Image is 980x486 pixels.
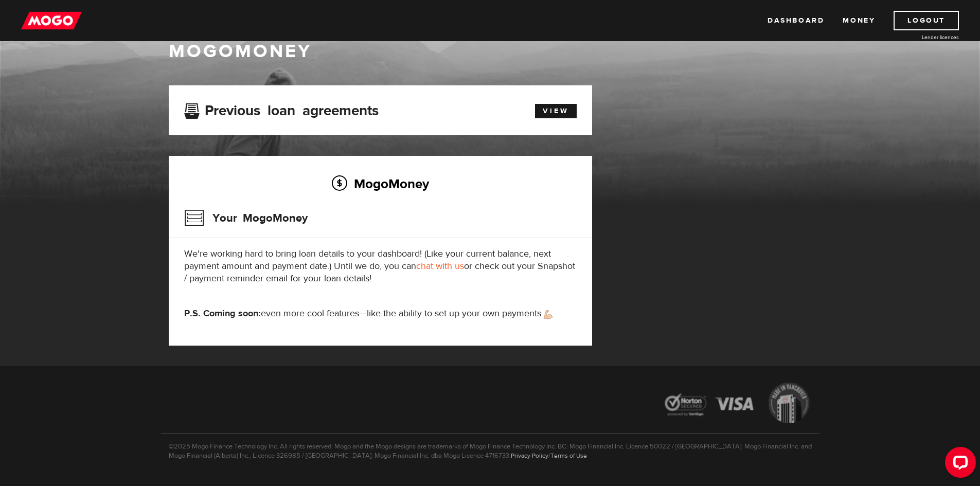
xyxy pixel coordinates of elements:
p: ©2025 Mogo Finance Technology Inc. All rights reserved. Mogo and the Mogo designs are trademarks ... [161,433,819,460]
a: Logout [894,11,959,30]
img: legal-icons-92a2ffecb4d32d839781d1b4e4802d7b.png [655,375,819,433]
a: chat with us [416,260,464,272]
h1: MogoMoney [169,41,812,62]
a: Money [843,11,875,30]
img: mogo_logo-11ee424be714fa7cbb0f0f49df9e16ec.png [21,11,82,30]
strong: P.S. Coming soon: [184,308,261,319]
a: Lender licences [882,33,959,41]
a: View [535,104,577,118]
a: Dashboard [768,11,824,30]
p: even more cool features—like the ability to set up your own payments [184,308,577,320]
h2: MogoMoney [184,173,577,194]
a: Terms of Use [550,452,587,460]
img: strong arm emoji [544,310,553,319]
h3: Previous loan agreements [184,102,379,116]
h3: Your MogoMoney [184,205,308,231]
a: Privacy Policy [511,452,548,460]
p: We're working hard to bring loan details to your dashboard! (Like your current balance, next paym... [184,248,577,285]
iframe: LiveChat chat widget [937,443,980,486]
